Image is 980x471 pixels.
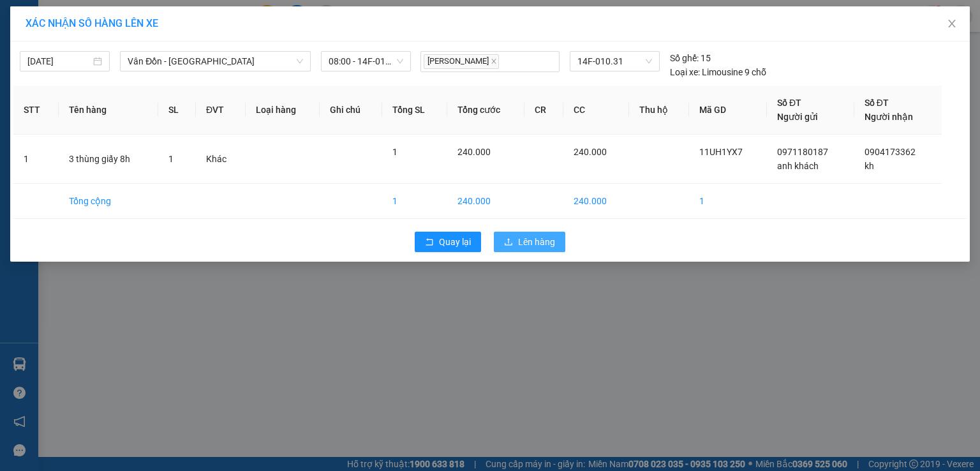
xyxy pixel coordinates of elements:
[699,147,743,157] span: 11UH1YX7
[689,86,767,135] th: Mã GD
[563,184,629,219] td: 240.000
[59,184,158,219] td: Tổng cộng
[777,147,828,157] span: 0971180187
[563,86,629,135] th: CC
[865,98,889,108] span: Số ĐT
[196,86,246,135] th: ĐVT
[574,147,607,157] span: 240.000
[13,86,59,135] th: STT
[670,65,700,79] span: Loại xe:
[320,86,382,135] th: Ghi chú
[13,135,59,184] td: 1
[27,54,91,68] input: 13/10/2025
[865,112,913,122] span: Người nhận
[670,51,711,65] div: 15
[415,232,481,252] button: rollbackQuay lại
[447,86,524,135] th: Tổng cước
[689,184,767,219] td: 1
[246,86,320,135] th: Loại hàng
[504,237,513,248] span: upload
[518,235,555,249] span: Lên hàng
[934,6,970,42] button: Close
[425,237,434,248] span: rollback
[777,98,801,108] span: Số ĐT
[491,58,497,64] span: close
[158,86,196,135] th: SL
[777,112,818,122] span: Người gửi
[59,86,158,135] th: Tên hàng
[865,161,874,171] span: kh
[382,86,447,135] th: Tổng SL
[865,147,916,157] span: 0904173362
[777,161,819,171] span: anh khách
[26,17,158,29] span: XÁC NHẬN SỐ HÀNG LÊN XE
[128,52,303,71] span: Vân Đồn - Hà Nội
[382,184,447,219] td: 1
[947,19,957,29] span: close
[457,147,491,157] span: 240.000
[524,86,563,135] th: CR
[447,184,524,219] td: 240.000
[670,65,766,79] div: Limousine 9 chỗ
[392,147,397,157] span: 1
[577,52,651,71] span: 14F-010.31
[168,154,174,164] span: 1
[670,51,699,65] span: Số ghế:
[196,135,246,184] td: Khác
[439,235,471,249] span: Quay lại
[59,135,158,184] td: 3 thùng giấy 8h
[629,86,689,135] th: Thu hộ
[494,232,565,252] button: uploadLên hàng
[424,54,499,69] span: [PERSON_NAME]
[329,52,403,71] span: 08:00 - 14F-010.31
[296,57,304,65] span: down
